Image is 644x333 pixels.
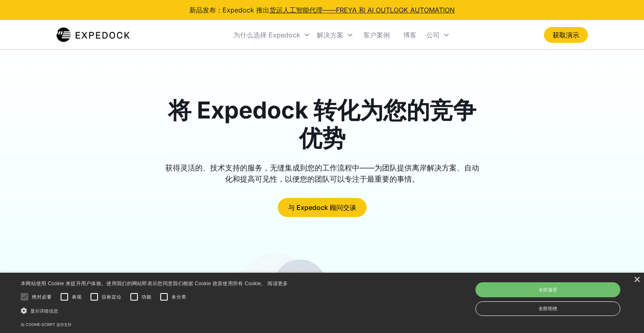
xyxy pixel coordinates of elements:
[165,163,479,183] font: 获得灵活的、技术支持的服务，无缝集成到您的工作流程中——为团队提供离岸解决方案、自动化和提高可见性，以便您的团队可以专注于最重要的事情。
[72,294,82,299] font: 表现
[278,198,367,217] a: 与 Expedock 顾问交谈
[230,21,313,49] div: 为什么选择 Expedock
[313,21,357,49] div: 解决方案
[142,294,152,299] font: 功能
[403,31,416,39] font: 博客
[21,322,71,327] a: 由 cookie-script 提供支持
[544,27,588,43] a: 获取演示
[497,243,644,333] iframe: 聊天小工具
[497,243,644,333] div: 聊天小组件
[171,294,186,299] font: 未分类
[56,27,130,43] a: 家
[423,21,453,49] div: 公司
[267,280,288,286] a: 阅读更多
[426,31,440,39] font: 公司
[553,31,579,39] font: 获取演示
[317,31,343,39] font: 解决方案
[475,282,620,297] div: 全部接受
[233,31,300,39] font: 为什么选择 Expedock
[189,6,269,14] font: 新品发布：Expedock 推出
[269,6,455,14] a: 货运人工智能代理——FREYA 和 AI OUTLOOK AUTOMATION
[288,203,356,212] font: 与 Expedock 顾问交谈
[168,96,476,152] font: 将 Expedock 转化为您的竞争优势
[363,31,390,39] font: 客户案例
[475,301,620,316] div: 全部拒绝
[21,281,266,286] font: 本网站使用 Cookie 来提升用户体验。使用我们的网站即表示您同意我们根据 Cookie 政策使用所有 Cookie。
[32,294,52,299] font: 绝对必要
[397,21,423,49] a: 博客
[30,308,58,313] font: 显示详细信息
[21,306,288,315] div: 显示详细信息
[56,27,130,43] img: Expedock 标志
[357,21,397,49] a: 客户案例
[102,294,122,299] font: 目标定位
